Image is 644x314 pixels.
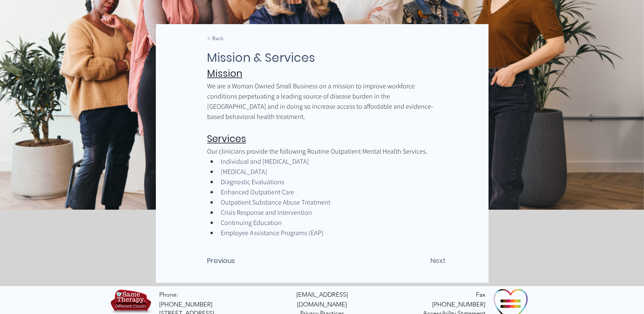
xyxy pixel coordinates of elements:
[430,256,445,266] span: Next
[207,132,246,145] span: Services
[221,228,324,237] span: Employee Assistance Programs (EAP)
[296,291,348,308] span: [EMAIL_ADDRESS][DOMAIN_NAME]
[400,254,445,267] button: Next
[221,188,294,196] span: Enhanced Outpatient Care
[207,256,235,266] span: Previous
[221,208,312,217] span: Crisis Response and Intervention
[221,218,282,227] span: Continuing Education
[296,291,348,308] a: [EMAIL_ADDRESS][DOMAIN_NAME]
[207,147,427,156] span: Our clinicians provide the following Routine Outpatient Mental Health Services.
[207,49,438,67] h1: Mission & Services
[221,177,284,186] span: Diagnostic Evaluations
[221,198,330,207] span: Outpatient Substance Abuse Treatment
[207,82,433,121] span: We are a Woman Owned Small Business on a mission to improve workforce conditions perpetuating a l...
[207,35,224,42] span: < Back
[159,291,213,308] a: Phone: [PHONE_NUMBER]
[207,67,242,80] span: Mission
[207,254,262,267] button: Previous
[207,34,252,43] a: < Back
[221,167,267,176] span: [MEDICAL_DATA]
[221,157,309,166] span: Individual and [MEDICAL_DATA]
